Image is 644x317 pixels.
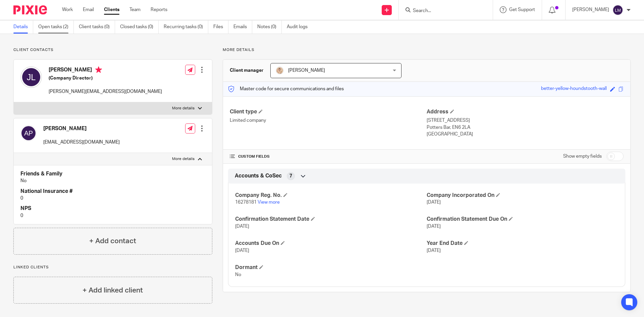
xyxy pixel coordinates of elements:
[49,88,162,95] p: [PERSON_NAME][EMAIL_ADDRESS][DOMAIN_NAME]
[230,67,264,74] h3: Client manager
[20,195,205,202] p: 0
[427,117,624,124] p: [STREET_ADDRESS]
[572,6,609,13] p: [PERSON_NAME]
[427,240,618,247] h4: Year End Date
[13,47,212,53] p: Client contacts
[62,6,73,13] a: Work
[235,192,427,199] h4: Company Reg. No.
[287,20,313,34] a: Audit logs
[20,125,37,141] img: svg%3E
[213,20,228,34] a: Files
[427,200,441,205] span: [DATE]
[233,20,252,34] a: Emails
[20,66,42,88] img: svg%3E
[509,7,535,12] span: Get Support
[129,6,141,13] a: Team
[235,216,427,223] h4: Confirmation Statement Date
[235,200,257,205] span: 16278181
[83,285,143,296] h4: + Add linked client
[258,200,280,205] a: View more
[79,20,115,34] a: Client tasks (0)
[151,6,167,13] a: Reports
[235,264,427,271] h4: Dormant
[172,156,195,162] p: More details
[427,224,441,229] span: [DATE]
[223,47,631,53] p: More details
[427,192,618,199] h4: Company Incorporated On
[43,125,120,132] h4: [PERSON_NAME]
[427,131,624,138] p: [GEOGRAPHIC_DATA]
[235,224,249,229] span: [DATE]
[20,205,205,212] h4: NPS
[276,66,284,74] img: DSC06218%20-%20Copy.JPG
[13,5,47,14] img: Pixie
[230,108,427,115] h4: Client type
[89,236,136,246] h4: + Add contact
[38,20,74,34] a: Open tasks (2)
[257,20,282,34] a: Notes (0)
[612,5,623,15] img: svg%3E
[49,66,162,75] h4: [PERSON_NAME]
[83,6,94,13] a: Email
[235,172,282,179] span: Accounts & CoSec
[49,75,162,82] h5: (Company Director)
[230,117,427,124] p: Limited company
[235,248,249,253] span: [DATE]
[228,86,344,92] p: Master code for secure communications and files
[412,8,473,14] input: Search
[20,170,205,177] h4: Friends & Family
[427,124,624,131] p: Potters Bar, EN6 2LA
[20,177,205,184] p: No
[563,153,602,160] label: Show empty fields
[13,20,33,34] a: Details
[288,68,325,73] span: [PERSON_NAME]
[95,66,102,73] i: Primary
[104,6,119,13] a: Clients
[20,212,205,219] p: 0
[230,154,427,159] h4: CUSTOM FIELDS
[20,188,205,195] h4: National Insurance #
[235,240,427,247] h4: Accounts Due On
[289,173,292,179] span: 7
[235,272,241,277] span: No
[427,108,624,115] h4: Address
[172,106,195,111] p: More details
[43,139,120,146] p: [EMAIL_ADDRESS][DOMAIN_NAME]
[120,20,159,34] a: Closed tasks (0)
[164,20,208,34] a: Recurring tasks (0)
[427,216,618,223] h4: Confirmation Statement Due On
[13,265,212,270] p: Linked clients
[427,248,441,253] span: [DATE]
[541,85,607,93] div: better-yellow-houndstooth-wall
